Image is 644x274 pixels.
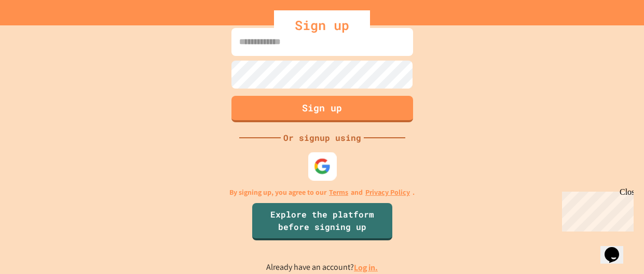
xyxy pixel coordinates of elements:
[365,187,410,198] a: Privacy Policy
[558,188,634,232] iframe: chat widget
[600,233,634,264] iframe: chat widget
[229,187,415,198] p: By signing up, you agree to our and .
[266,261,378,274] p: Already have an account?
[4,4,72,66] div: Chat with us now!Close
[281,132,364,144] div: Or signup using
[354,262,378,273] a: Log in.
[252,203,392,240] a: Explore the platform before signing up
[231,96,413,122] button: Sign up
[274,10,370,40] div: Sign up
[329,187,348,198] a: Terms
[313,158,331,175] img: google-icon.svg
